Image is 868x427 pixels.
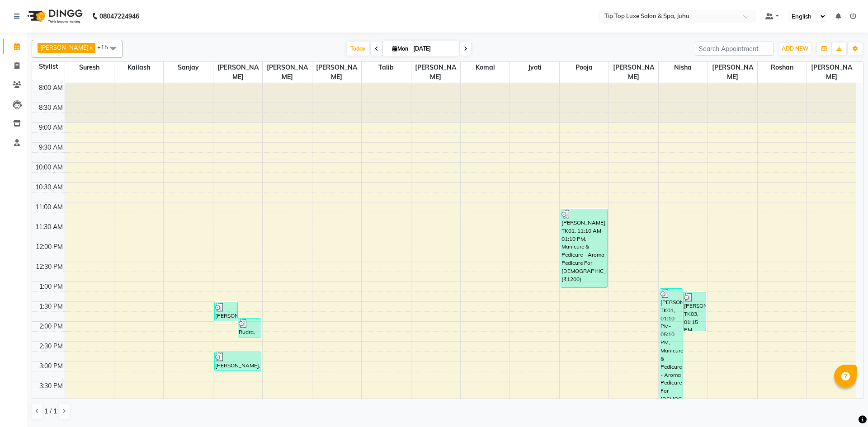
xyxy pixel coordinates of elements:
span: Suresh [65,62,114,73]
span: Jyoti [510,62,559,73]
div: 11:30 AM [33,222,65,232]
img: logo [23,4,85,29]
span: Today [347,42,369,56]
span: [PERSON_NAME] [40,44,89,51]
div: 9:30 AM [37,143,65,152]
div: 8:00 AM [37,83,65,93]
span: [PERSON_NAME] [708,62,757,83]
div: 12:00 PM [34,242,65,252]
div: 3:30 PM [38,381,65,391]
div: [PERSON_NAME], TK05, 02:45 PM-03:15 PM, [DEMOGRAPHIC_DATA] Hair Services - [DEMOGRAPHIC_DATA] Hai... [215,352,261,371]
span: [PERSON_NAME] [263,62,311,83]
span: Kailash [114,62,163,73]
input: 2025-09-01 [410,42,456,56]
span: 1 / 1 [44,407,57,416]
button: ADD NEW [779,42,811,55]
div: 10:30 AM [33,183,65,192]
span: [PERSON_NAME] [213,62,262,83]
span: [PERSON_NAME] [312,62,361,83]
div: 12:30 PM [34,262,65,272]
span: ADD NEW [782,45,808,52]
span: Nisha [659,62,708,73]
iframe: chat widget [830,391,859,418]
span: [PERSON_NAME] [411,62,460,83]
div: 9:00 AM [37,123,65,132]
div: [PERSON_NAME], TK02, 01:30 PM-02:00 PM, [DEMOGRAPHIC_DATA] Hair Services - [DEMOGRAPHIC_DATA] Hai... [215,302,237,321]
div: 11:00 AM [33,202,65,212]
div: 2:30 PM [38,342,65,351]
div: 2:00 PM [38,322,65,331]
span: Talib [362,62,410,73]
div: 8:30 AM [37,103,65,113]
div: 1:30 PM [38,302,65,311]
a: x [89,44,93,51]
div: 3:00 PM [38,361,65,371]
div: [PERSON_NAME], TK03, 01:15 PM-02:15 PM, Threading - Upper Lip For [DEMOGRAPHIC_DATA] (₹50),Thread... [684,292,706,331]
div: Stylist [32,62,65,71]
b: 08047224946 [99,4,139,29]
div: 1:00 PM [38,282,65,291]
span: [PERSON_NAME] [609,62,658,83]
div: Rudra, TK04, 01:55 PM-02:25 PM, Groom Services - [PERSON_NAME] Trimming (₹200) [238,319,261,337]
span: +15 [97,43,115,51]
span: Komal [461,62,509,73]
div: 10:00 AM [33,163,65,172]
input: Search Appointment [695,42,774,56]
div: [PERSON_NAME], TK01, 11:10 AM-01:10 PM, Manicure & Pedicure - Aroma Pedicure For [DEMOGRAPHIC_DAT... [561,209,607,287]
span: Mon [390,45,410,52]
span: Sanjay [164,62,212,73]
span: [PERSON_NAME] [807,62,856,83]
span: Pooja [560,62,609,73]
span: Roshan [758,62,807,73]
